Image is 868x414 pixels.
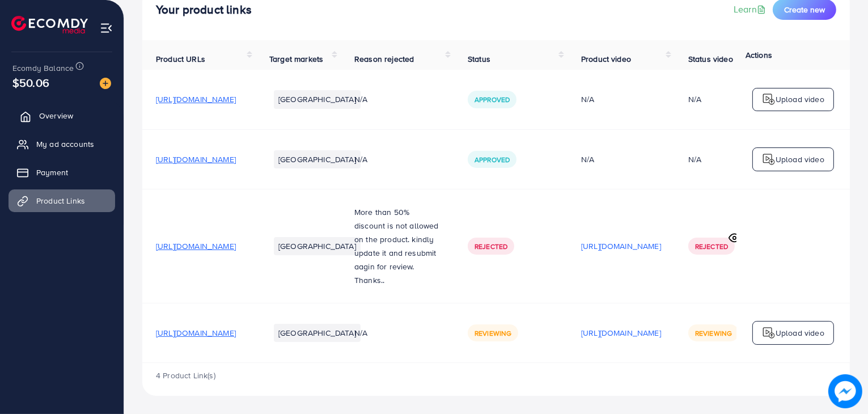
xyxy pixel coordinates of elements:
[475,328,511,338] span: Reviewing
[762,92,776,106] img: logo
[695,242,728,251] span: Rejected
[36,167,68,178] span: Payment
[734,3,768,16] a: Learn
[12,74,49,91] span: $50.06
[776,92,824,106] p: Upload video
[581,154,661,165] div: N/A
[156,154,236,165] span: [URL][DOMAIN_NAME]
[475,155,510,164] span: Approved
[156,240,236,252] span: [URL][DOMAIN_NAME]
[688,154,701,165] div: N/A
[156,370,215,381] span: 4 Product Link(s)
[12,62,74,74] span: Ecomdy Balance
[762,153,776,166] img: logo
[11,16,88,33] img: logo
[354,205,441,273] p: More than 50% discount is not allowed on the product. kindly update it and resubmit aagin for rev...
[9,161,115,184] a: Payment
[36,138,94,150] span: My ad accounts
[156,3,252,17] h4: Your product links
[9,104,115,127] a: Overview
[354,94,367,105] span: N/A
[9,189,115,212] a: Product Links
[156,327,236,339] span: [URL][DOMAIN_NAME]
[156,53,205,65] span: Product URLs
[776,153,824,166] p: Upload video
[354,273,441,287] p: Thanks..
[100,22,113,35] img: menu
[100,78,111,89] img: image
[269,53,323,65] span: Target markets
[581,239,661,253] p: [URL][DOMAIN_NAME]
[156,94,236,105] span: [URL][DOMAIN_NAME]
[784,4,825,15] span: Create new
[581,94,661,105] div: N/A
[39,110,73,121] span: Overview
[468,53,490,65] span: Status
[475,95,510,104] span: Approved
[688,94,701,105] div: N/A
[9,133,115,155] a: My ad accounts
[354,327,367,339] span: N/A
[688,53,733,65] span: Status video
[776,326,824,340] p: Upload video
[581,326,661,340] p: [URL][DOMAIN_NAME]
[274,237,361,255] li: [GEOGRAPHIC_DATA]
[746,49,772,61] span: Actions
[762,326,776,340] img: logo
[829,375,861,407] img: image
[475,242,507,251] span: Rejected
[36,195,85,206] span: Product Links
[695,328,732,338] span: Reviewing
[274,90,361,108] li: [GEOGRAPHIC_DATA]
[274,150,361,168] li: [GEOGRAPHIC_DATA]
[354,53,414,65] span: Reason rejected
[581,53,631,65] span: Product video
[354,154,367,165] span: N/A
[274,324,361,342] li: [GEOGRAPHIC_DATA]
